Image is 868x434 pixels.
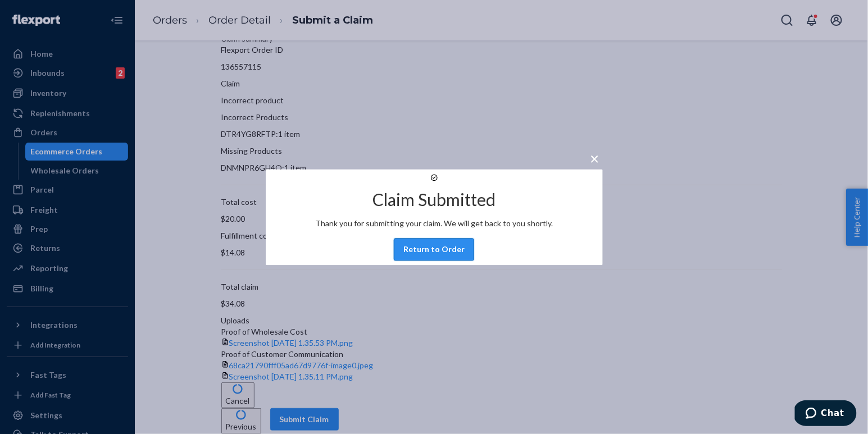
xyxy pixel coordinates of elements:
iframe: Opens a widget where you can chat to one of our agents [795,400,857,428]
span: × [590,149,599,168]
h2: Claim Submitted [372,190,496,209]
p: Thank you for submitting your claim. We will get back to you shortly. [315,218,553,229]
button: Return to Order [394,238,474,261]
